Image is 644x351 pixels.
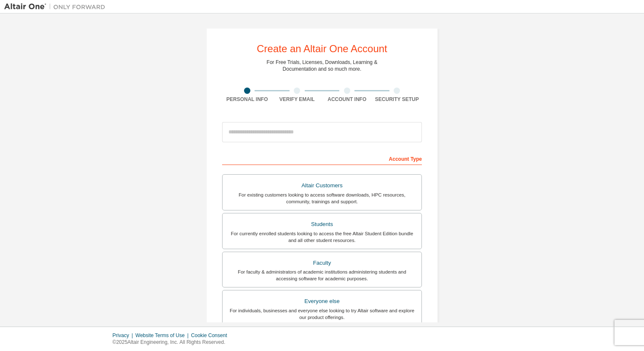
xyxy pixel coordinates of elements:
div: Account Type [222,152,422,165]
div: Altair Customers [228,180,416,191]
div: For individuals, businesses and everyone else looking to try Altair software and explore our prod... [228,307,416,321]
div: For faculty & administrators of academic institutions administering students and accessing softwa... [228,269,416,282]
p: © 2025 Altair Engineering, Inc. All Rights Reserved. [113,339,232,346]
div: For Free Trials, Licenses, Downloads, Learning & Documentation and so much more. [267,59,378,72]
div: Everyone else [228,295,416,307]
div: For existing customers looking to access software downloads, HPC resources, community, trainings ... [228,191,416,205]
div: Account Info [322,96,372,103]
div: Verify Email [272,96,322,103]
div: Website Terms of Use [135,332,191,339]
div: Cookie Consent [191,332,232,339]
div: Privacy [113,332,135,339]
div: Personal Info [222,96,272,103]
div: Security Setup [372,96,422,103]
div: Create an Altair One Account [257,44,387,54]
div: Faculty [228,257,416,269]
div: Students [228,218,416,230]
div: For currently enrolled students looking to access the free Altair Student Edition bundle and all ... [228,230,416,244]
img: Altair One [4,3,110,11]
